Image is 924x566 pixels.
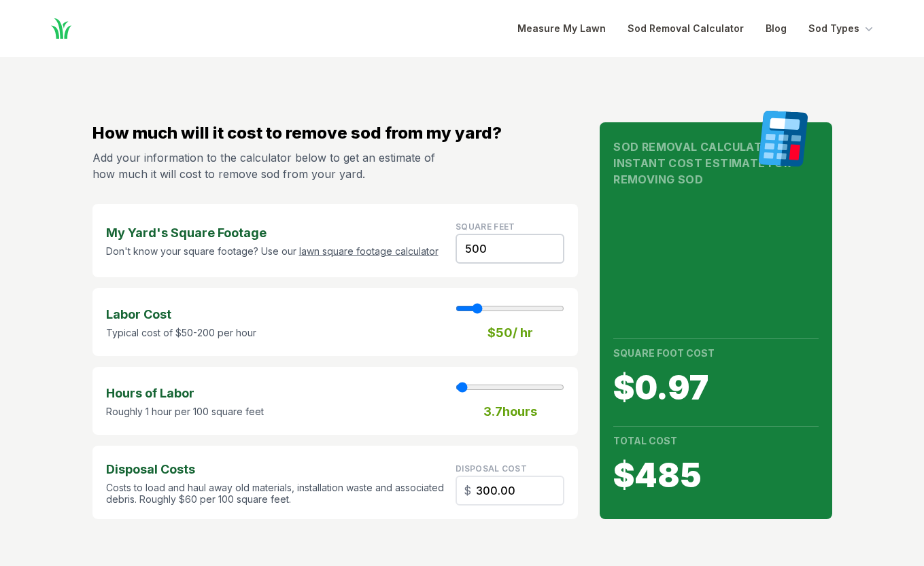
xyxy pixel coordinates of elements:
img: calculator graphic [753,110,812,167]
span: $ 0.97 [613,372,818,404]
p: Add your information to the calculator below to get an estimate of how much it will cost to remov... [92,149,441,182]
span: $ 485 [613,459,818,492]
a: Sod Removal Calculator [628,20,744,37]
h2: How much will it cost to remove sod from my yard? [92,122,579,144]
p: Don't know your square footage? Use our [106,245,439,258]
strong: Square Foot Cost [613,347,715,359]
strong: 3.7 hours [483,402,537,421]
button: Sod Types [808,20,876,37]
input: Square Feet [456,476,564,506]
label: Square Feet [456,222,515,232]
strong: Total Cost [613,435,677,446]
input: Square Feet [456,234,564,264]
p: Typical cost of $50-200 per hour [106,327,256,339]
p: Roughly 1 hour per 100 square feet [106,406,264,418]
strong: Hours of Labor [106,384,264,403]
h1: Sod Removal Calculator Instant Cost Estimate for Removing Sod [613,139,818,188]
strong: Labor Cost [106,305,256,324]
strong: My Yard's Square Footage [106,224,439,243]
p: Costs to load and haul away old materials, installation waste and associated debris. Roughly $60 ... [106,482,445,506]
a: Measure My Lawn [517,20,606,37]
span: $ [464,482,471,499]
label: disposal cost [456,463,527,474]
strong: Disposal Costs [106,460,445,479]
a: lawn square footage calculator [299,245,439,257]
a: Blog [766,20,787,37]
strong: $ 50 / hr [487,323,533,342]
